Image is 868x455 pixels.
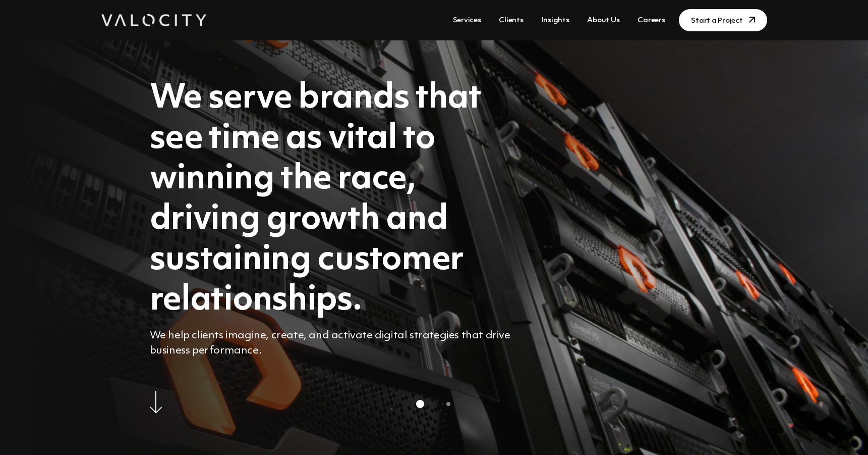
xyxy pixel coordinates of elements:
[633,11,669,30] a: Careers
[150,328,524,359] p: We help clients imagine, create, and activate digital strategies that drive business performance.
[495,11,527,30] a: Clients
[101,14,206,26] img: Valocity Digital
[583,11,623,30] a: About Us
[538,11,573,30] a: Insights
[679,9,767,31] a: Start a Project
[150,78,524,321] h1: We serve brands that see time as vital to winning the race, driving growth and sustaining custome...
[449,11,485,30] a: Services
